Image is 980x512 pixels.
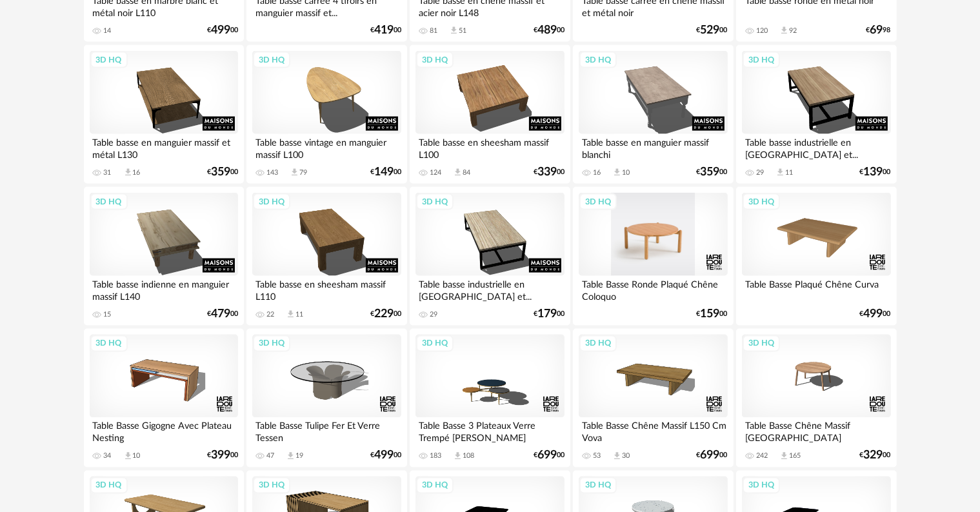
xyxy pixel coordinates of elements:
[253,52,290,68] div: 3D HQ
[579,193,617,210] div: 3D HQ
[743,335,780,352] div: 3D HQ
[789,26,797,35] div: 92
[207,26,238,35] div: € 00
[207,451,238,460] div: € 00
[463,452,474,461] div: 108
[736,45,896,184] a: 3D HQ Table basse industrielle en [GEOGRAPHIC_DATA] et... 29 Download icon 11 €13900
[870,26,883,35] span: 69
[266,168,278,177] div: 143
[860,168,891,177] div: € 00
[573,45,733,184] a: 3D HQ Table basse en manguier massif blanchi 16 Download icon 10 €35900
[534,168,565,177] div: € 00
[266,452,274,461] div: 47
[211,451,230,460] span: 399
[410,329,570,468] a: 3D HQ Table Basse 3 Plateaux Verre Trempé [PERSON_NAME] 183 Download icon 108 €69900
[430,26,437,35] div: 81
[290,168,299,177] span: Download icon
[211,26,230,35] span: 499
[453,168,463,177] span: Download icon
[537,168,557,177] span: 339
[90,276,238,302] div: Table basse indienne en manguier massif L140
[622,452,630,461] div: 30
[537,26,557,35] span: 489
[90,52,128,68] div: 3D HQ
[701,26,720,35] span: 529
[463,168,470,177] div: 84
[430,310,437,319] div: 29
[416,52,454,68] div: 3D HQ
[579,418,727,444] div: Table Basse Chêne Massif L150 Cm Vova
[299,168,307,177] div: 79
[736,329,896,468] a: 3D HQ Table Basse Chêne Massif [GEOGRAPHIC_DATA] 242 Download icon 165 €32900
[579,52,617,68] div: 3D HQ
[573,329,733,468] a: 3D HQ Table Basse Chêne Massif L150 Cm Vova 53 Download icon 30 €69900
[743,52,780,68] div: 3D HQ
[756,168,764,177] div: 29
[370,168,401,177] div: € 00
[84,329,244,468] a: 3D HQ Table Basse Gigogne Avec Plateau Nesting 34 Download icon 10 €39900
[701,451,720,460] span: 699
[860,310,891,319] div: € 00
[90,477,128,494] div: 3D HQ
[537,310,557,319] span: 179
[416,193,454,210] div: 3D HQ
[756,452,768,461] div: 242
[779,451,789,461] span: Download icon
[430,168,441,177] div: 124
[104,452,112,461] div: 34
[104,26,112,35] div: 14
[534,451,565,460] div: € 00
[534,310,565,319] div: € 00
[537,451,557,460] span: 699
[246,329,406,468] a: 3D HQ Table Basse Tulipe Fer Et Verre Tessen 47 Download icon 19 €49900
[697,310,728,319] div: € 00
[370,310,401,319] div: € 00
[459,26,466,35] div: 51
[866,26,891,35] div: € 98
[415,134,564,160] div: Table basse en sheesham massif L100
[756,26,768,35] div: 120
[534,26,565,35] div: € 00
[789,452,801,461] div: 165
[84,187,244,326] a: 3D HQ Table basse indienne en manguier massif L140 15 €47900
[593,168,601,177] div: 16
[104,168,112,177] div: 31
[410,45,570,184] a: 3D HQ Table basse en sheesham massif L100 124 Download icon 84 €33900
[207,310,238,319] div: € 00
[211,168,230,177] span: 359
[370,451,401,460] div: € 00
[252,418,401,444] div: Table Basse Tulipe Fer Et Verre Tessen
[701,168,720,177] span: 359
[252,276,401,302] div: Table basse en sheesham massif L110
[775,168,785,177] span: Download icon
[374,26,394,35] span: 419
[90,193,128,210] div: 3D HQ
[246,187,406,326] a: 3D HQ Table basse en sheesham massif L110 22 Download icon 11 €22900
[622,168,630,177] div: 10
[374,168,394,177] span: 149
[286,451,295,461] span: Download icon
[207,168,238,177] div: € 00
[266,310,274,319] div: 22
[410,187,570,326] a: 3D HQ Table basse industrielle en [GEOGRAPHIC_DATA] et... 29 €17900
[697,451,728,460] div: € 00
[864,310,883,319] span: 499
[416,477,454,494] div: 3D HQ
[211,310,230,319] span: 479
[374,451,394,460] span: 499
[579,276,727,302] div: Table Basse Ronde Plaqué Chêne Coloquo
[742,276,890,302] div: Table Basse Plaqué Chêne Curva
[104,310,112,319] div: 15
[697,26,728,35] div: € 00
[123,451,133,461] span: Download icon
[253,193,290,210] div: 3D HQ
[90,418,238,444] div: Table Basse Gigogne Avec Plateau Nesting
[864,451,883,460] span: 329
[133,168,141,177] div: 16
[573,187,733,326] a: 3D HQ Table Basse Ronde Plaqué Chêne Coloquo €15900
[579,134,727,160] div: Table basse en manguier massif blanchi
[593,452,601,461] div: 53
[449,26,459,35] span: Download icon
[860,451,891,460] div: € 00
[370,26,401,35] div: € 00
